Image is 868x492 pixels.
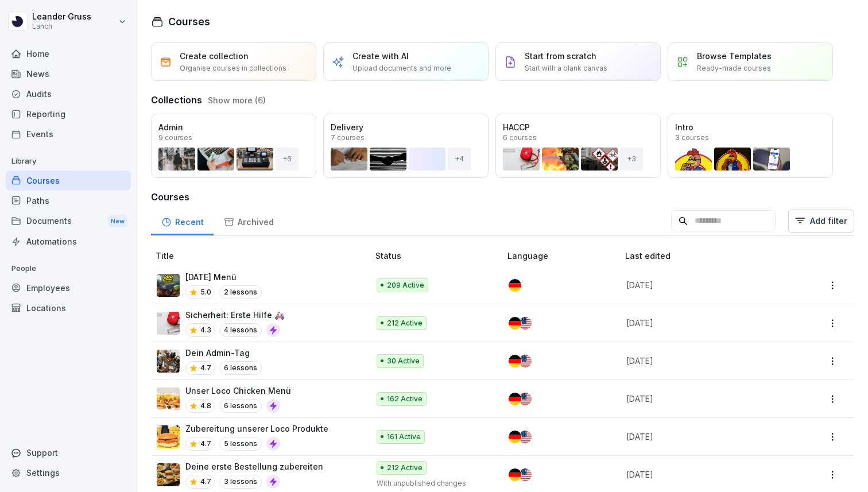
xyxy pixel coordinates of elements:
[387,356,420,366] p: 30 Active
[626,393,782,405] p: [DATE]
[32,22,91,30] p: Lanch
[219,285,262,299] p: 2 lessons
[185,385,291,397] p: Unser Loco Chicken Menü
[509,355,521,367] img: de.svg
[185,271,262,283] p: [DATE] Menü
[525,50,596,62] p: Start from scratch
[276,148,299,171] div: + 6
[352,50,409,62] p: Create with AI
[697,63,771,73] p: Ready-made courses
[626,317,782,329] p: [DATE]
[519,317,532,330] img: us.svg
[157,312,180,335] img: ovcsqbf2ewum2utvc3o527vw.png
[6,124,131,144] a: Events
[509,393,521,405] img: de.svg
[200,401,211,411] p: 4.8
[158,134,192,141] p: 9 courses
[200,287,211,297] p: 5.0
[6,231,131,251] a: Automations
[185,460,323,472] p: Deine erste Bestellung zubereiten
[157,425,180,448] img: b70os9juvjf9pceuxkaiw0cw.png
[158,121,309,133] p: Admin
[151,114,316,178] a: Admin9 courses+6
[519,355,532,367] img: us.svg
[387,318,423,328] p: 212 Active
[168,14,210,29] h1: Courses
[151,206,214,235] a: Recent
[620,148,643,171] div: + 3
[626,468,782,481] p: [DATE]
[151,93,202,107] h3: Collections
[6,259,131,278] p: People
[208,94,266,106] button: Show more (6)
[675,134,709,141] p: 3 courses
[331,134,365,141] p: 7 courses
[519,468,532,481] img: us.svg
[219,475,262,489] p: 3 lessons
[6,278,131,298] a: Employees
[200,325,211,335] p: 4.3
[6,443,131,463] div: Support
[219,323,262,337] p: 4 lessons
[180,63,286,73] p: Organise courses in collections
[6,171,131,191] a: Courses
[626,355,782,367] p: [DATE]
[323,114,489,178] a: Delivery7 courses+4
[495,114,661,178] a: HACCP6 courses+3
[375,250,503,262] p: Status
[6,211,131,232] a: DocumentsNew
[156,250,371,262] p: Title
[509,468,521,481] img: de.svg
[185,347,262,359] p: Dein Admin-Tag
[668,114,833,178] a: Intro3 courses
[626,431,782,443] p: [DATE]
[157,350,180,373] img: s4v3pe1m8w78qfwb7xrncfnw.png
[626,279,782,291] p: [DATE]
[214,206,284,235] a: Archived
[219,399,262,413] p: 6 lessons
[519,393,532,405] img: us.svg
[509,317,521,330] img: de.svg
[108,215,127,228] div: New
[387,280,424,290] p: 209 Active
[6,298,131,318] div: Locations
[157,274,180,297] img: ec5nih0dud1r891humttpyeb.png
[219,437,262,451] p: 5 lessons
[503,134,537,141] p: 6 courses
[625,250,796,262] p: Last edited
[697,50,772,62] p: Browse Templates
[6,152,131,171] p: Library
[519,431,532,443] img: us.svg
[6,84,131,104] a: Audits
[6,64,131,84] a: News
[6,463,131,483] a: Settings
[507,250,621,262] p: Language
[219,361,262,375] p: 6 lessons
[352,63,451,73] p: Upload documents and more
[6,191,131,211] a: Paths
[32,12,91,22] p: Leander Gruss
[6,211,131,232] div: Documents
[6,104,131,124] a: Reporting
[387,432,421,442] p: 161 Active
[525,63,607,73] p: Start with a blank canvas
[331,121,481,133] p: Delivery
[185,309,284,321] p: Sicherheit: Erste Hilfe 🚑
[157,388,180,410] img: c67ig4vc8dbdrjns2s7fmr16.png
[200,439,211,449] p: 4.7
[6,44,131,64] a: Home
[509,431,521,443] img: de.svg
[200,476,211,487] p: 4.7
[503,121,653,133] p: HACCP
